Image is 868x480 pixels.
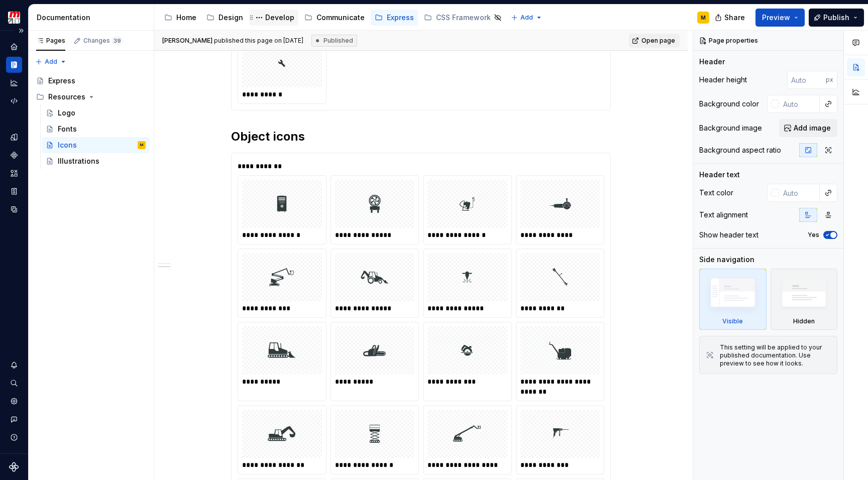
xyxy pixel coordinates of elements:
[710,9,751,27] button: Share
[32,89,150,105] div: Resources
[32,73,150,89] a: Express
[699,269,767,330] div: Visible
[6,147,22,163] a: Components
[762,13,790,23] span: Preview
[265,13,294,23] div: Develop
[202,10,247,26] a: Design
[520,14,533,22] span: Add
[6,57,22,73] a: Documentation
[794,123,831,133] span: Add image
[160,8,506,28] div: Page tree
[316,13,365,23] div: Communicate
[37,13,150,23] div: Documentation
[6,393,22,409] a: Settings
[176,13,196,23] div: Home
[699,170,740,180] div: Header text
[32,55,70,69] button: Add
[699,255,754,265] div: Side navigation
[699,57,725,67] div: Header
[140,140,143,150] div: M
[9,462,19,472] svg: Supernova Logo
[724,13,745,23] span: Share
[6,165,22,181] a: Assets
[8,12,20,24] img: e95d57dd-783c-4905-b3fc-0c5af85c8823.png
[699,188,733,198] div: Text color
[793,317,815,325] div: Hidden
[58,140,77,150] div: Icons
[701,14,706,22] div: M
[6,129,22,145] a: Design tokens
[311,35,357,47] div: Published
[6,75,22,91] a: Analytics
[6,201,22,217] a: Data sources
[249,10,298,26] a: Develop
[83,37,123,45] div: Changes
[823,13,849,23] span: Publish
[32,73,150,169] div: Page tree
[779,184,820,202] input: Auto
[699,99,759,109] div: Background color
[162,37,212,44] span: [PERSON_NAME]
[771,269,838,330] div: Hidden
[420,10,506,26] a: CSS Framework
[58,124,77,134] div: Fonts
[6,375,22,391] button: Search ⌘K
[219,13,243,23] div: Design
[112,37,123,45] span: 39
[387,13,414,23] div: Express
[162,37,303,45] span: published this page on [DATE]
[14,24,28,38] button: Expand sidebar
[699,145,781,155] div: Background aspect ratio
[808,231,819,239] label: Yes
[779,119,837,137] button: Add image
[699,210,748,220] div: Text alignment
[371,10,418,26] a: Express
[58,108,75,118] div: Logo
[508,11,546,25] button: Add
[629,34,680,48] a: Open page
[6,411,22,427] button: Contact support
[6,183,22,199] a: Storybook stories
[42,137,150,153] a: IconsM
[42,105,150,121] a: Logo
[231,129,611,145] h2: Object icons
[699,75,747,85] div: Header height
[58,156,99,166] div: Illustrations
[436,13,491,23] div: CSS Framework
[755,9,805,27] button: Preview
[45,58,57,66] span: Add
[48,92,85,102] div: Resources
[826,76,833,84] p: px
[699,123,762,133] div: Background image
[6,357,22,373] button: Notifications
[787,71,826,89] input: Auto
[36,37,65,45] div: Pages
[42,153,150,169] a: Illustrations
[779,95,820,113] input: Auto
[300,10,369,26] a: Communicate
[160,10,200,26] a: Home
[699,230,758,240] div: Show header text
[641,37,675,45] span: Open page
[720,343,831,368] div: This setting will be applied to your published documentation. Use preview to see how it looks.
[722,317,743,325] div: Visible
[48,76,75,86] div: Express
[6,39,22,55] a: Home
[6,93,22,109] a: Code automation
[42,121,150,137] a: Fonts
[809,9,864,27] button: Publish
